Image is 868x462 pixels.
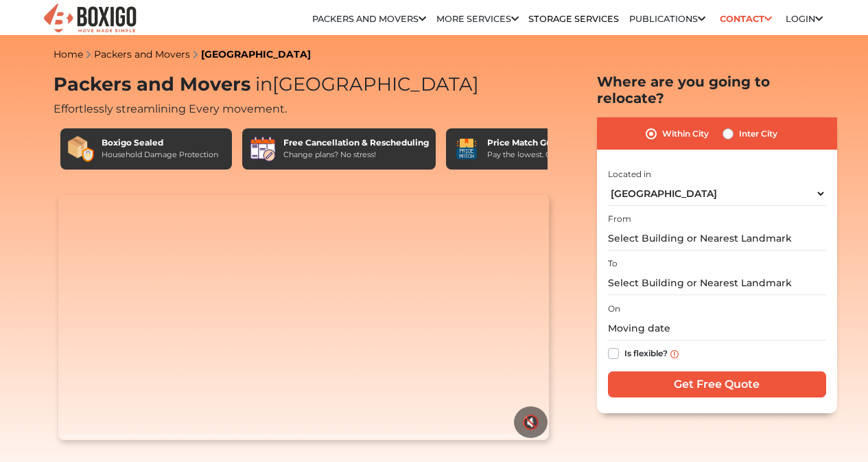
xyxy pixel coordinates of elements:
[662,126,709,142] label: Within City
[201,48,311,60] a: [GEOGRAPHIC_DATA]
[453,135,480,163] img: Price Match Guarantee
[54,73,554,96] h1: Packers and Movers
[608,371,826,397] input: Get Free Quote
[670,350,679,358] img: info
[608,213,631,225] label: From
[608,271,826,295] input: Select Building or Nearest Landmark
[487,149,591,161] div: Pay the lowest. Guaranteed!
[102,137,218,149] div: Boxigo Sealed
[67,135,95,163] img: Boxigo Sealed
[42,2,138,36] img: Boxigo
[94,48,190,60] a: Packers and Movers
[58,195,549,441] video: Your browser does not support the video tag.
[608,316,826,340] input: Moving date
[102,149,218,161] div: Household Damage Protection
[487,137,591,149] div: Price Match Guarantee
[514,406,548,438] button: 🔇
[528,14,619,24] a: Storage Services
[250,73,479,95] span: [GEOGRAPHIC_DATA]
[597,73,837,106] h2: Where are you going to relocate?
[629,14,705,24] a: Publications
[54,48,83,60] a: Home
[54,102,287,115] span: Effortlessly streamlining Every movement.
[786,14,823,24] a: Login
[283,137,429,149] div: Free Cancellation & Rescheduling
[249,135,277,163] img: Free Cancellation & Rescheduling
[608,257,618,270] label: To
[312,14,426,24] a: Packers and Movers
[436,14,519,24] a: More services
[624,345,668,360] label: Is flexible?
[715,8,776,30] a: Contact
[608,227,826,251] input: Select Building or Nearest Landmark
[283,149,429,161] div: Change plans? No stress!
[608,168,651,181] label: Located in
[739,126,777,142] label: Inter City
[255,73,272,95] span: in
[608,303,620,315] label: On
